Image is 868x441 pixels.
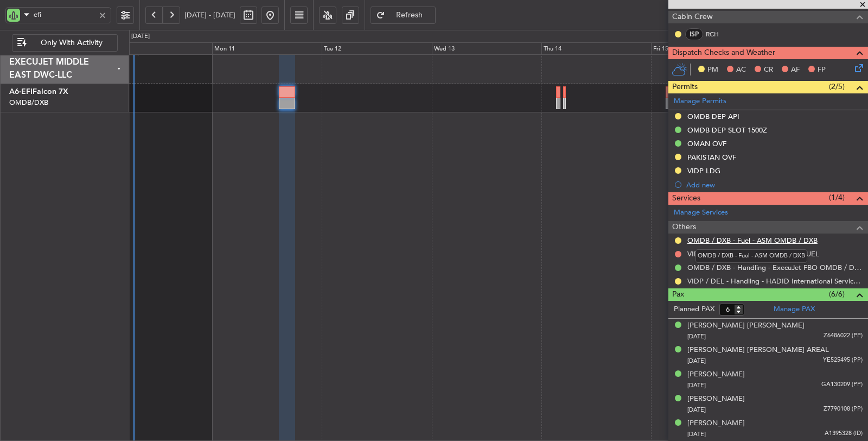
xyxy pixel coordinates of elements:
[672,221,696,234] span: Others
[687,112,739,121] div: OMDB DEP API
[687,406,706,414] span: [DATE]
[687,418,745,429] div: [PERSON_NAME]
[685,28,703,40] div: ISP
[687,394,745,405] div: [PERSON_NAME]
[212,42,322,55] div: Mon 11
[651,42,761,55] div: Fri 15
[687,153,736,162] div: PAKISTAN OVF
[687,430,706,438] span: [DATE]
[686,180,863,190] div: Add new
[672,11,713,23] span: Cabin Crew
[825,429,863,438] span: A1395328 (ID)
[823,356,863,365] span: YE525495 (PP)
[387,11,432,19] span: Refresh
[706,29,730,39] a: RCH
[687,166,720,175] div: VIDP LDG
[687,381,706,389] span: [DATE]
[764,65,773,75] span: CR
[674,207,728,218] a: Manage Services
[687,139,726,148] div: OMAN OVF
[695,249,807,263] div: OMDB / DXB - Fuel - ASM OMDB / DXB
[824,405,863,414] span: Z7790108 (PP)
[672,192,700,205] span: Services
[687,236,818,245] a: OMDB / DXB - Fuel - ASM OMDB / DXB
[824,331,863,341] span: Z6486022 (PP)
[9,98,48,108] a: OMDB/DXB
[687,320,805,331] div: [PERSON_NAME] [PERSON_NAME]
[9,88,68,96] a: A6-EFIFalcon 7X
[818,65,826,75] span: FP
[672,81,698,93] span: Permits
[687,357,706,365] span: [DATE]
[791,65,800,75] span: AF
[736,65,746,75] span: AC
[672,47,775,59] span: Dispatch Checks and Weather
[12,34,118,52] button: Only With Activity
[707,65,718,75] span: PM
[103,42,212,55] div: Sun 10
[371,7,436,24] button: Refresh
[432,42,541,55] div: Wed 13
[774,304,815,315] a: Manage PAX
[674,304,714,315] label: Planned PAX
[687,332,706,341] span: [DATE]
[541,42,651,55] div: Thu 14
[672,288,684,301] span: Pax
[131,32,150,41] div: [DATE]
[829,288,845,300] span: (6/6)
[687,345,829,356] div: [PERSON_NAME] [PERSON_NAME] AREAL
[29,39,114,47] span: Only With Activity
[821,380,863,389] span: GA130209 (PP)
[9,88,33,96] span: A6-EFI
[687,276,863,286] a: VIDP / DEL - Handling - HADID International Services, FZE
[687,369,745,380] div: [PERSON_NAME]
[829,192,845,203] span: (1/4)
[829,81,845,92] span: (2/5)
[674,96,726,107] a: Manage Permits
[322,42,431,55] div: Tue 12
[184,10,235,20] span: [DATE] - [DATE]
[34,7,95,23] input: A/C (Reg. or Type)
[687,125,767,135] div: OMDB DEP SLOT 1500Z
